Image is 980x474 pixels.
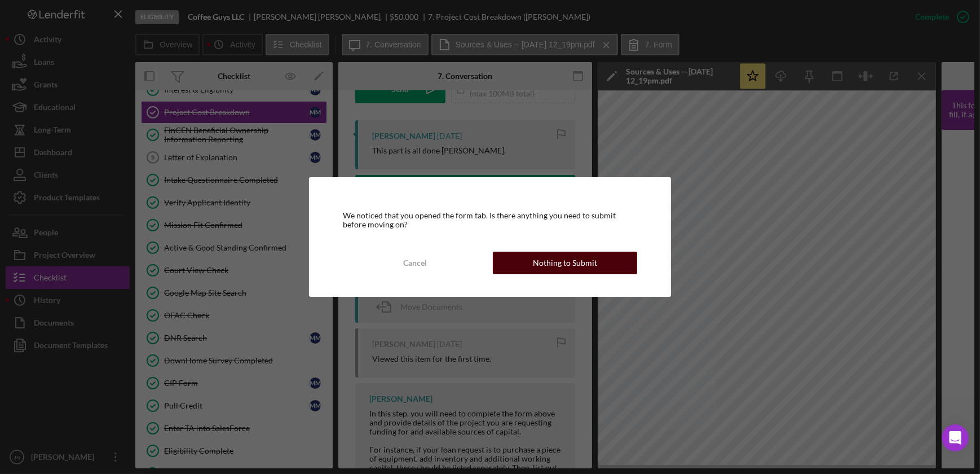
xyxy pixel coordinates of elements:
[343,211,637,229] div: We noticed that you opened the form tab. Is there anything you need to submit before moving on?
[403,252,427,274] div: Cancel
[493,252,637,274] button: Nothing to Submit
[942,424,969,451] iframe: Intercom live chat
[343,252,487,274] button: Cancel
[533,252,597,274] div: Nothing to Submit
